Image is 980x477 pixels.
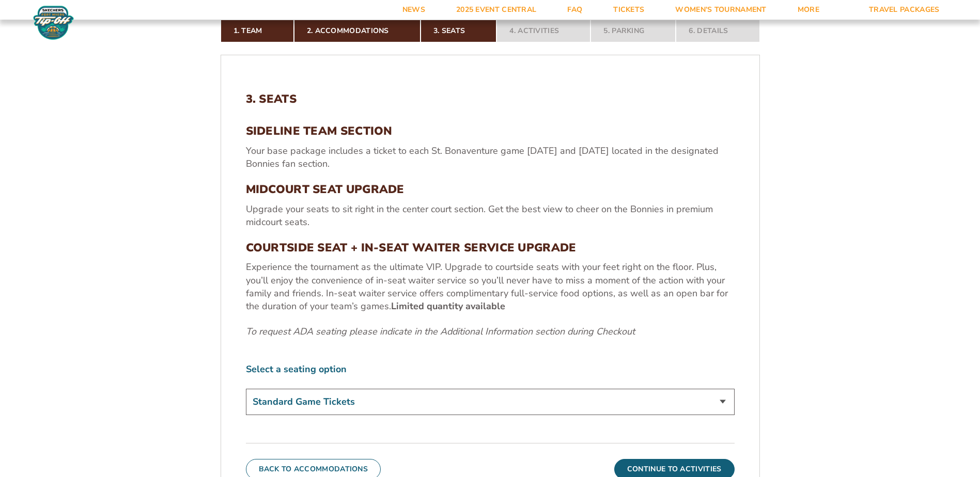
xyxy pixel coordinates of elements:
p: Your base package includes a ticket to each St. Bonaventure game [DATE] and [DATE] located in the... [246,145,735,170]
h2: 3. Seats [246,92,735,106]
img: Fort Myers Tip-Off [31,5,76,40]
a: 2. Accommodations [294,20,421,42]
em: To request ADA seating please indicate in the Additional Information section during Checkout [246,325,635,338]
h3: COURTSIDE SEAT + IN-SEAT WAITER SERVICE UPGRADE [246,241,735,255]
h3: MIDCOURT SEAT UPGRADE [246,183,735,196]
b: Limited quantity available [391,300,505,312]
p: Experience the tournament as the ultimate VIP. Upgrade to courtside seats with your feet right on... [246,261,735,313]
p: Upgrade your seats to sit right in the center court section. Get the best view to cheer on the Bo... [246,203,735,229]
a: 1. Team [221,20,294,42]
label: Select a seating option [246,363,735,376]
h3: SIDELINE TEAM SECTION [246,124,735,138]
